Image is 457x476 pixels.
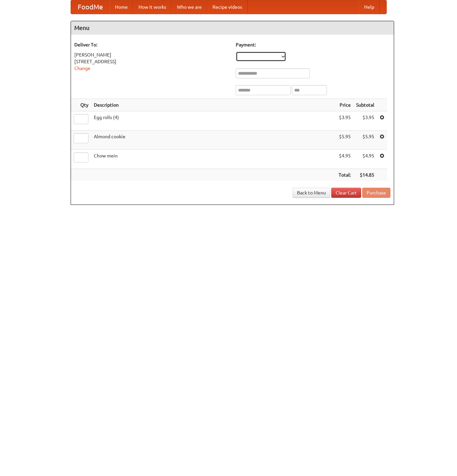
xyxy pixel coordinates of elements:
a: How it works [133,0,172,14]
td: Almond cookie [91,131,336,150]
a: Help [359,0,380,14]
a: Who we are [172,0,207,14]
th: Subtotal [353,99,377,111]
div: [STREET_ADDRESS] [74,58,229,65]
td: $4.95 [353,150,377,169]
th: Description [91,99,336,111]
a: Home [110,0,133,14]
td: $3.95 [336,111,353,131]
td: $4.95 [336,150,353,169]
td: $5.95 [353,131,377,150]
div: [PERSON_NAME] [74,51,229,58]
th: $14.85 [353,169,377,181]
a: FoodMe [71,0,110,14]
a: Clear Cart [331,188,361,198]
a: Back to Menu [293,188,330,198]
td: $5.95 [336,131,353,150]
button: Purchase [362,188,390,198]
a: Change [74,66,90,71]
th: Qty [71,99,91,111]
th: Price [336,99,353,111]
td: $3.95 [353,111,377,131]
h5: Payment: [236,41,390,48]
a: Recipe videos [207,0,247,14]
h4: Menu [71,21,394,35]
td: Egg rolls (4) [91,111,336,131]
th: Total: [336,169,353,181]
td: Chow mein [91,150,336,169]
h5: Deliver To: [74,41,229,48]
